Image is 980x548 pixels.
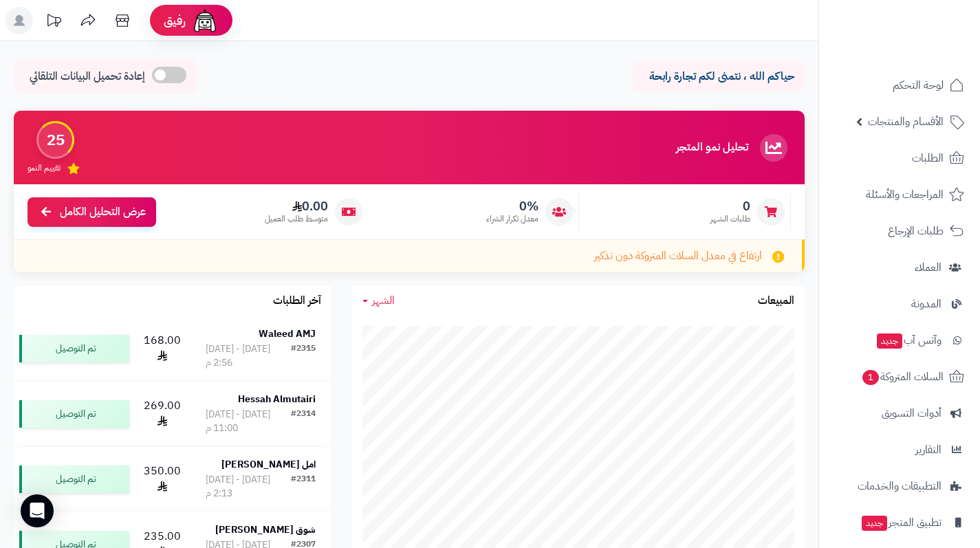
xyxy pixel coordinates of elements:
a: العملاء [827,251,972,284]
span: 1 [862,370,879,385]
div: تم التوصيل [19,335,129,362]
span: الشهر [372,292,395,309]
div: #2314 [291,408,316,435]
span: جديد [877,333,902,349]
a: طلبات الإرجاع [827,215,972,248]
a: التطبيقات والخدمات [827,470,972,503]
a: تطبيق المتجرجديد [827,506,972,539]
strong: Waleed AMJ [259,327,316,341]
a: تحديثات المنصة [36,7,71,38]
div: #2315 [291,342,316,370]
img: logo-2.png [886,37,967,66]
a: السلات المتروكة1 [827,360,972,393]
td: 350.00 [135,447,190,512]
span: 0.00 [265,199,328,214]
span: تطبيق المتجر [860,513,941,532]
h3: المبيعات [758,295,794,307]
span: جديد [862,516,887,531]
a: وآتس آبجديد [827,324,972,357]
strong: Hessah Almutairi [238,392,316,406]
div: [DATE] - [DATE] 2:13 م [206,473,291,501]
div: تم التوصيل [19,465,129,493]
span: 0 [710,199,750,214]
a: أدوات التسويق [827,397,972,430]
span: إعادة تحميل البيانات التلقائي [30,69,145,85]
img: ai-face.png [191,7,219,34]
span: التقارير [915,440,941,459]
p: حياكم الله ، نتمنى لكم تجارة رابحة [643,69,794,85]
span: 0% [486,199,538,214]
span: طلبات الشهر [710,213,750,225]
span: متوسط طلب العميل [265,213,328,225]
span: رفيق [164,12,186,29]
div: [DATE] - [DATE] 11:00 م [206,408,291,435]
span: ارتفاع في معدل السلات المتروكة دون تذكير [594,248,762,264]
h3: آخر الطلبات [273,295,321,307]
a: عرض التحليل الكامل [28,197,156,227]
td: 168.00 [135,316,190,381]
strong: شوق [PERSON_NAME] [215,523,316,537]
span: التطبيقات والخدمات [858,476,941,496]
span: العملاء [915,258,941,277]
span: لوحة التحكم [893,76,944,95]
div: [DATE] - [DATE] 2:56 م [206,342,291,370]
span: تقييم النمو [28,162,61,174]
a: المراجعات والأسئلة [827,178,972,211]
a: الشهر [362,293,395,309]
div: Open Intercom Messenger [21,494,54,527]
span: المراجعات والأسئلة [866,185,944,204]
span: معدل تكرار الشراء [486,213,538,225]
span: طلبات الإرجاع [888,221,944,241]
span: عرض التحليل الكامل [60,204,146,220]
span: أدوات التسويق [882,404,941,423]
a: لوحة التحكم [827,69,972,102]
span: وآتس آب [875,331,941,350]
h3: تحليل نمو المتجر [676,142,748,154]
a: التقارير [827,433,972,466]
div: #2311 [291,473,316,501]
span: الأقسام والمنتجات [868,112,944,131]
strong: امل [PERSON_NAME] [221,457,316,472]
a: المدونة [827,287,972,320]
td: 269.00 [135,382,190,446]
div: تم التوصيل [19,400,129,428]
span: السلات المتروكة [861,367,944,386]
a: الطلبات [827,142,972,175]
span: المدونة [911,294,941,314]
span: الطلبات [912,149,944,168]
